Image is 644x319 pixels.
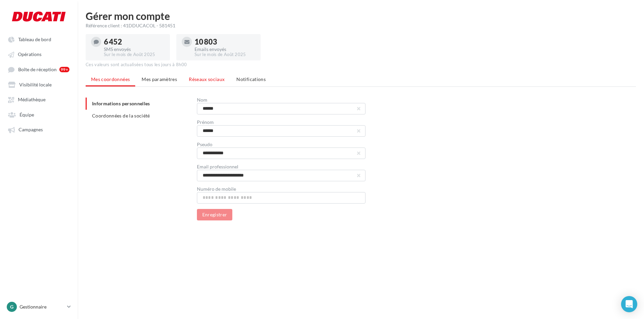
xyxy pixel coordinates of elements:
[195,38,255,46] div: 10 803
[197,187,365,191] div: Numéro de mobile
[4,33,74,45] a: Tableau de bord
[18,36,51,42] span: Tableau de bord
[5,300,72,313] a: G Gestionnaire
[18,52,41,57] span: Opérations
[4,78,74,90] a: Visibilité locale
[197,98,365,102] div: Nom
[236,76,266,82] span: Notifications
[92,113,150,118] span: Coordonnées de la société
[104,38,165,46] div: 6 452
[10,303,13,310] span: G
[4,48,74,60] a: Opérations
[18,67,57,72] span: Boîte de réception
[195,52,255,58] div: Sur le mois de Août 2025
[18,97,46,103] span: Médiathèque
[86,62,636,68] div: Ces valeurs sont actualisées tous les jours à 8h00
[4,63,74,76] a: Boîte de réception 99+
[142,76,177,82] span: Mes paramètres
[197,120,365,125] div: Prénom
[197,142,365,147] div: Pseudo
[104,52,165,58] div: Sur le mois de Août 2025
[4,93,74,105] a: Médiathèque
[19,82,52,87] span: Visibilité locale
[197,164,365,169] div: Email professionnel
[59,67,69,72] div: 99+
[20,303,64,310] p: Gestionnaire
[86,11,636,21] h1: Gérer mon compte
[621,296,637,312] div: Open Intercom Messenger
[104,47,165,52] div: SMS envoyés
[4,123,74,135] a: Campagnes
[197,209,233,220] button: Enregistrer
[195,47,255,52] div: Emails envoyés
[20,112,34,117] span: Équipe
[86,22,636,29] div: Référence client : 41DDUCACOL - 581451
[19,127,43,133] span: Campagnes
[189,76,225,82] span: Réseaux sociaux
[4,108,74,121] a: Équipe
